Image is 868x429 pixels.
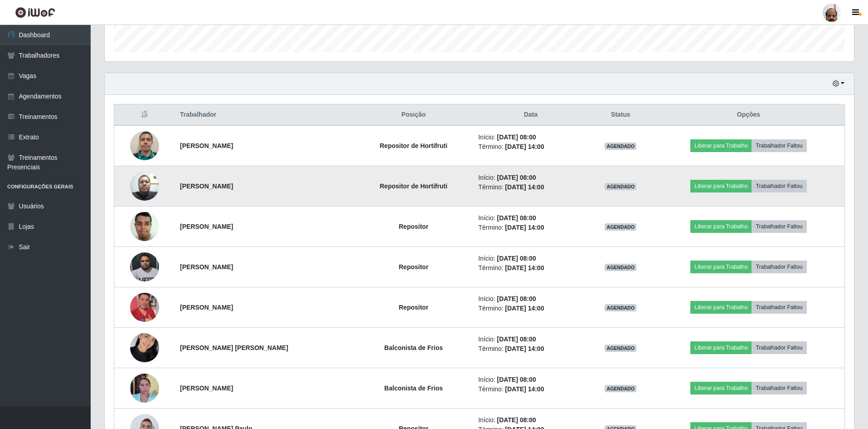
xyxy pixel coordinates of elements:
strong: Balconista de Frios [384,344,443,351]
button: Trabalhador Faltou [752,139,806,152]
li: Início: [478,254,583,263]
time: [DATE] 14:00 [505,224,544,231]
strong: Balconista de Frios [384,385,443,392]
strong: [PERSON_NAME] [180,304,233,311]
li: Início: [478,213,583,223]
strong: Repositor [399,263,428,271]
img: CoreUI Logo [15,7,55,18]
time: [DATE] 14:00 [505,305,544,312]
span: AGENDADO [605,345,636,352]
strong: [PERSON_NAME] [180,385,233,392]
th: Data [473,104,588,126]
li: Início: [478,335,583,344]
strong: [PERSON_NAME] [180,182,233,190]
img: 1755624541538.jpeg [130,167,159,205]
strong: Repositor de Hortifruti [380,182,447,190]
button: Trabalhador Faltou [752,180,806,192]
li: Término: [478,344,583,354]
img: 1751290026340.jpeg [130,131,159,160]
button: Trabalhador Faltou [752,301,806,314]
time: [DATE] 14:00 [505,345,544,352]
strong: [PERSON_NAME] [180,223,233,230]
time: [DATE] 08:00 [497,174,536,181]
time: [DATE] 14:00 [505,385,544,393]
time: [DATE] 08:00 [497,295,536,302]
img: 1736860936757.jpeg [130,328,159,367]
li: Término: [478,385,583,394]
time: [DATE] 08:00 [497,133,536,141]
li: Término: [478,263,583,273]
span: AGENDADO [605,143,636,150]
span: AGENDADO [605,264,636,271]
span: AGENDADO [605,304,636,311]
time: [DATE] 14:00 [505,183,544,191]
button: Trabalhador Faltou [752,382,806,394]
li: Término: [478,223,583,232]
li: Início: [478,133,583,142]
time: [DATE] 14:00 [505,143,544,150]
button: Liberar para Trabalho [690,139,752,152]
img: 1718553093069.jpeg [130,247,159,286]
button: Liberar para Trabalho [690,341,752,354]
button: Liberar para Trabalho [690,301,752,314]
th: Opções [653,104,845,126]
button: Trabalhador Faltou [752,341,806,354]
strong: Repositor [399,223,428,230]
li: Início: [478,294,583,304]
span: AGENDADO [605,223,636,231]
th: Status [589,104,653,126]
strong: [PERSON_NAME] [180,142,233,149]
li: Término: [478,304,583,313]
time: [DATE] 08:00 [497,416,536,424]
strong: Repositor [399,304,428,311]
button: Liberar para Trabalho [690,382,752,394]
img: 1757016131222.jpeg [130,369,159,407]
button: Liberar para Trabalho [690,261,752,273]
time: [DATE] 08:00 [497,255,536,262]
time: [DATE] 08:00 [497,214,536,222]
strong: [PERSON_NAME] [180,263,233,271]
span: AGENDADO [605,385,636,392]
button: Liberar para Trabalho [690,180,752,192]
button: Liberar para Trabalho [690,220,752,233]
strong: Repositor de Hortifruti [380,142,447,149]
li: Início: [478,375,583,385]
button: Trabalhador Faltou [752,220,806,233]
li: Início: [478,173,583,182]
span: AGENDADO [605,183,636,190]
time: [DATE] 08:00 [497,376,536,383]
time: [DATE] 14:00 [505,264,544,271]
li: Início: [478,415,583,425]
img: 1602822418188.jpeg [130,207,159,246]
strong: [PERSON_NAME] [PERSON_NAME] [180,344,288,351]
li: Término: [478,142,583,152]
th: Trabalhador [175,104,354,126]
button: Trabalhador Faltou [752,261,806,273]
img: 1741878920639.jpeg [130,281,159,333]
time: [DATE] 08:00 [497,335,536,343]
th: Posição [354,104,473,126]
li: Término: [478,182,583,192]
